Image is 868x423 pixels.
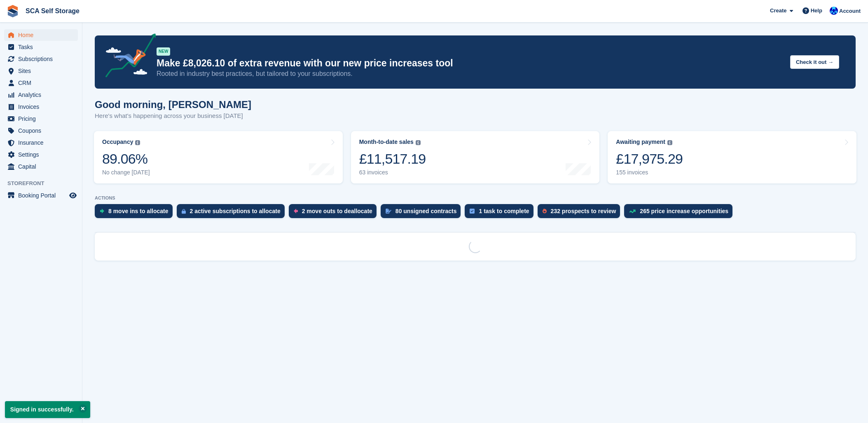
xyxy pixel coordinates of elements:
span: Sites [18,65,68,77]
span: Booking Portal [18,190,68,201]
div: Awaiting payment [616,139,665,146]
span: Subscriptions [18,53,68,65]
a: menu [4,190,78,201]
span: Capital [18,161,68,172]
div: £11,517.19 [359,150,426,167]
div: 155 invoices [616,169,683,176]
span: Pricing [18,113,68,125]
a: Month-to-date sales £11,517.19 63 invoices [351,131,600,183]
span: Help [811,7,822,15]
a: 2 move outs to deallocate [289,204,381,222]
p: Signed in successfully. [5,401,90,418]
div: 63 invoices [359,169,426,176]
a: menu [4,65,78,77]
span: Storefront [7,179,82,188]
span: Insurance [18,137,68,148]
span: Tasks [18,41,68,53]
div: 80 unsigned contracts [395,208,457,214]
a: Occupancy 89.06% No change [DATE] [94,131,343,183]
a: Preview store [68,190,78,200]
p: Make £8,026.10 of extra revenue with our new price increases tool [157,57,784,69]
button: Check it out → [790,55,839,69]
div: 265 price increase opportunities [640,208,728,214]
img: contract_signature_icon-13c848040528278c33f63329250d36e43548de30e8caae1d1a13099fd9432cc5.svg [386,209,391,214]
span: Coupons [18,125,68,136]
div: No change [DATE] [102,169,150,176]
p: Rooted in industry best practices, but tailored to your subscriptions. [157,69,784,78]
span: CRM [18,77,68,89]
img: price-adjustments-announcement-icon-8257ccfd72463d97f412b2fc003d46551f7dbcb40ab6d574587a9cd5c0d94... [98,33,156,80]
span: Invoices [18,101,68,113]
a: 232 prospects to review [538,204,625,222]
a: 1 task to complete [465,204,537,222]
div: 8 move ins to allocate [108,208,168,214]
a: 80 unsigned contracts [381,204,465,222]
span: Analytics [18,89,68,101]
span: Settings [18,149,68,160]
a: menu [4,161,78,172]
div: Month-to-date sales [359,139,414,146]
div: Occupancy [102,139,133,146]
a: menu [4,125,78,136]
a: menu [4,53,78,65]
img: move_ins_to_allocate_icon-fdf77a2bb77ea45bf5b3d319d69a93e2d87916cf1d5bf7949dd705db3b84f3ca.svg [100,209,104,214]
img: prospect-51fa495bee0391a8d652442698ab0144808aea92771e9ea1ae160a38d050c398.svg [543,209,547,214]
a: 2 active subscriptions to allocate [177,204,289,222]
img: Kelly Neesham [830,7,838,15]
span: Home [18,29,68,41]
div: 1 task to complete [479,208,529,214]
a: menu [4,77,78,89]
a: 265 price increase opportunities [624,204,737,222]
h1: Good morning, [PERSON_NAME] [95,99,251,110]
img: icon-info-grey-7440780725fd019a000dd9b08b2336e03edf1995a4989e88bcd33f0948082b44.svg [135,140,140,145]
span: Account [839,7,861,15]
a: menu [4,89,78,101]
div: NEW [157,47,170,56]
a: menu [4,137,78,148]
a: menu [4,101,78,113]
img: price_increase_opportunities-93ffe204e8149a01c8c9dc8f82e8f89637d9d84a8eef4429ea346261dce0b2c0.svg [629,209,636,213]
a: SCA Self Storage [22,4,83,18]
img: move_outs_to_deallocate_icon-f764333ba52eb49d3ac5e1228854f67142a1ed5810a6f6cc68b1a99e826820c5.svg [294,209,298,214]
div: 2 active subscriptions to allocate [190,208,281,214]
img: active_subscription_to_allocate_icon-d502201f5373d7db506a760aba3b589e785aa758c864c3986d89f69b8ff3... [182,209,186,214]
a: 8 move ins to allocate [95,204,177,222]
p: Here's what's happening across your business [DATE] [95,111,251,121]
img: icon-info-grey-7440780725fd019a000dd9b08b2336e03edf1995a4989e88bcd33f0948082b44.svg [416,140,421,145]
span: Create [770,7,786,15]
img: stora-icon-8386f47178a22dfd0bd8f6a31ec36ba5ce8667c1dd55bd0f319d3a0aa187defe.svg [7,5,19,17]
div: £17,975.29 [616,150,683,167]
a: Awaiting payment £17,975.29 155 invoices [608,131,856,183]
img: icon-info-grey-7440780725fd019a000dd9b08b2336e03edf1995a4989e88bcd33f0948082b44.svg [667,140,672,145]
a: menu [4,149,78,160]
p: ACTIONS [95,195,856,201]
img: task-75834270c22a3079a89374b754ae025e5fb1db73e45f91037f5363f120a921f8.svg [470,209,475,214]
div: 2 move outs to deallocate [302,208,372,214]
a: menu [4,29,78,41]
a: menu [4,41,78,53]
div: 232 prospects to review [551,208,616,214]
a: menu [4,113,78,125]
div: 89.06% [102,150,150,167]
